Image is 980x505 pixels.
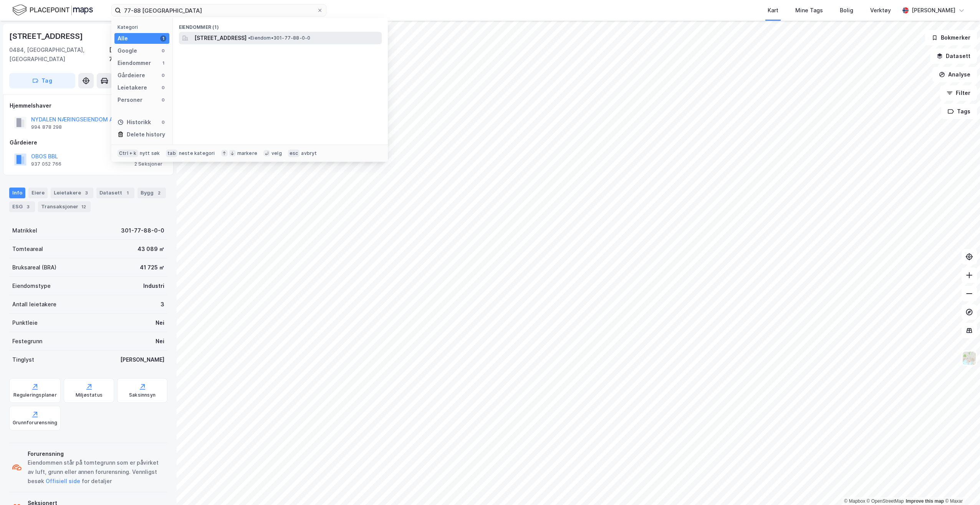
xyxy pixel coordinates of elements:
[237,150,257,156] div: markere
[932,67,977,82] button: Analyse
[109,45,167,64] div: [GEOGRAPHIC_DATA], 77/88
[129,392,156,398] div: Saksinnsyn
[768,6,778,15] div: Kart
[76,392,103,398] div: Miljøstatus
[166,150,177,157] div: tab
[118,46,137,55] div: Google
[9,45,109,64] div: 0484, [GEOGRAPHIC_DATA], [GEOGRAPHIC_DATA]
[941,104,977,119] button: Tags
[925,30,977,45] button: Bokmerker
[28,188,48,198] div: Eiere
[161,300,164,309] div: 3
[179,150,215,156] div: neste kategori
[906,498,944,504] a: Improve this map
[140,263,164,272] div: 41 725 ㎡
[127,130,165,139] div: Delete history
[942,468,980,505] iframe: Chat Widget
[10,138,167,147] div: Gårdeiere
[80,203,88,211] div: 12
[160,35,166,42] div: 1
[121,5,317,16] input: Søk på adresse, matrikkel, gårdeiere, leietakere eller personer
[31,124,62,130] div: 994 878 298
[143,281,164,291] div: Industri
[12,318,38,327] div: Punktleie
[118,150,138,157] div: Ctrl + k
[942,468,980,505] div: Kontrollprogram for chat
[140,150,160,156] div: nytt søk
[12,244,43,254] div: Tomteareal
[940,85,977,101] button: Filter
[795,6,823,15] div: Mine Tags
[96,188,134,198] div: Datasett
[118,24,169,30] div: Kategori
[118,118,151,127] div: Historikk
[156,318,164,327] div: Nei
[137,244,164,254] div: 43 089 ㎡
[118,58,151,68] div: Eiendommer
[24,203,32,211] div: 3
[12,263,56,272] div: Bruksareal (BRA)
[137,188,166,198] div: Bygg
[12,226,37,235] div: Matrikkel
[160,72,166,78] div: 0
[83,189,90,197] div: 3
[867,498,904,504] a: OpenStreetMap
[120,355,164,364] div: [PERSON_NAME]
[13,392,57,398] div: Reguleringsplaner
[248,35,310,41] span: Eiendom • 301-77-88-0-0
[160,97,166,103] div: 0
[134,161,162,167] div: 2 Seksjoner
[9,201,35,212] div: ESG
[301,150,317,156] div: avbryt
[930,48,977,64] button: Datasett
[173,18,388,32] div: Eiendommer (1)
[38,201,91,212] div: Transaksjoner
[118,83,147,92] div: Leietakere
[10,101,167,110] div: Hjemmelshaver
[870,6,891,15] div: Verktøy
[156,337,164,346] div: Nei
[962,351,977,365] img: Z
[31,161,61,167] div: 937 052 766
[118,71,145,80] div: Gårdeiere
[288,150,300,157] div: esc
[12,355,34,364] div: Tinglyst
[124,189,131,197] div: 1
[28,458,164,486] div: Eiendommen står på tomtegrunn som er påvirket av luft, grunn eller annen forurensning. Vennligst ...
[9,30,84,42] div: [STREET_ADDRESS]
[121,226,164,235] div: 301-77-88-0-0
[28,449,164,458] div: Forurensning
[160,85,166,91] div: 0
[912,6,955,15] div: [PERSON_NAME]
[118,95,142,105] div: Personer
[51,188,93,198] div: Leietakere
[248,35,250,41] span: •
[160,48,166,54] div: 0
[12,3,93,17] img: logo.f888ab2527a4732fd821a326f86c7f29.svg
[12,300,56,309] div: Antall leietakere
[271,150,282,156] div: velg
[194,33,247,43] span: [STREET_ADDRESS]
[160,119,166,125] div: 0
[844,498,865,504] a: Mapbox
[12,337,42,346] div: Festegrunn
[160,60,166,66] div: 1
[9,188,25,198] div: Info
[840,6,853,15] div: Bolig
[13,420,57,426] div: Grunnforurensning
[155,189,163,197] div: 2
[118,34,128,43] div: Alle
[12,281,51,291] div: Eiendomstype
[9,73,75,88] button: Tag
